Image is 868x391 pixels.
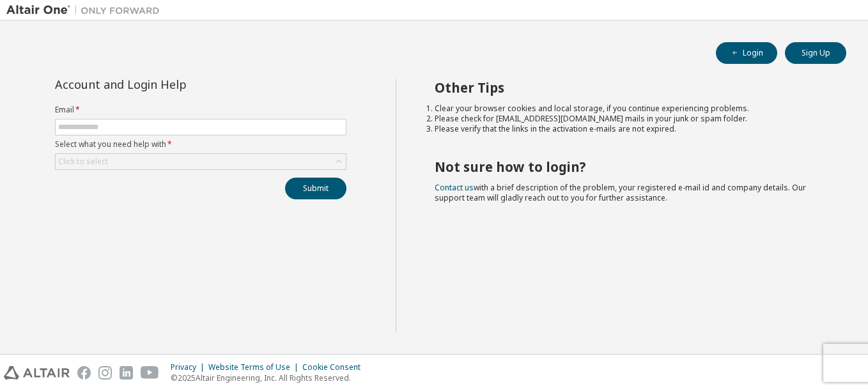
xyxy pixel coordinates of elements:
[435,124,824,134] li: Please verify that the links in the activation e-mails are not expired.
[435,114,824,124] li: Please check for [EMAIL_ADDRESS][DOMAIN_NAME] mails in your junk or spam folder.
[285,178,346,199] button: Submit
[98,366,112,379] img: instagram.svg
[58,157,108,167] div: Click to select
[435,103,824,114] li: Clear your browser cookies and local storage, if you continue experiencing problems.
[56,154,346,169] div: Click to select
[120,366,133,379] img: linkedin.svg
[716,42,777,64] button: Login
[435,182,474,193] a: Contact us
[785,42,846,64] button: Sign Up
[55,105,346,115] label: Email
[302,362,368,372] div: Cookie Consent
[141,366,159,379] img: youtube.svg
[435,79,824,96] h2: Other Tips
[171,362,208,372] div: Privacy
[435,182,806,203] span: with a brief description of the problem, your registered e-mail id and company details. Our suppo...
[77,366,91,379] img: facebook.svg
[4,366,70,379] img: altair_logo.svg
[435,158,824,175] h2: Not sure how to login?
[171,372,368,383] p: © 2025 Altair Engineering, Inc. All Rights Reserved.
[55,79,288,89] div: Account and Login Help
[208,362,302,372] div: Website Terms of Use
[55,139,346,149] label: Select what you need help with
[6,4,166,17] img: Altair One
